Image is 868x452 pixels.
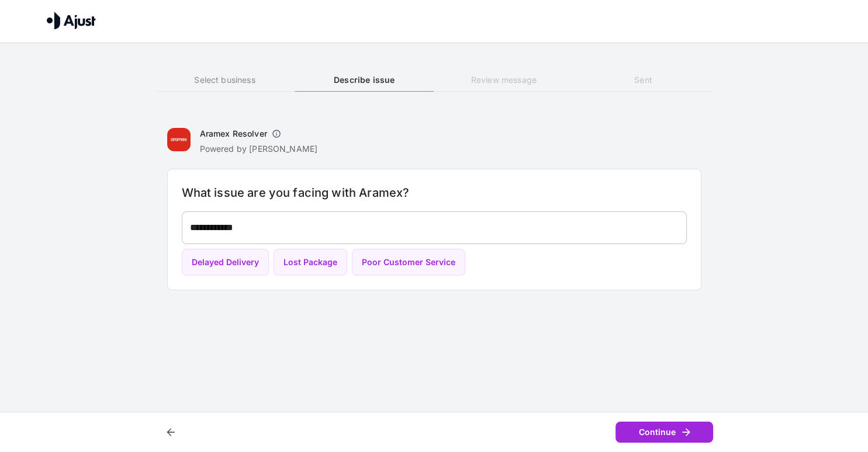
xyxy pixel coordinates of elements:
[155,74,295,86] h6: Select business
[573,74,713,86] h6: Sent
[167,128,191,151] img: Aramex
[47,12,96,29] img: Ajust
[274,249,347,276] button: Lost Package
[434,74,573,86] h6: Review message
[200,128,267,140] h6: Aramex Resolver
[200,143,318,155] p: Powered by [PERSON_NAME]
[182,183,687,202] h6: What issue are you facing with Aramex?
[615,422,713,443] button: Continue
[182,249,269,276] button: Delayed Delivery
[352,249,465,276] button: Poor Customer Service
[295,74,434,86] h6: Describe issue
